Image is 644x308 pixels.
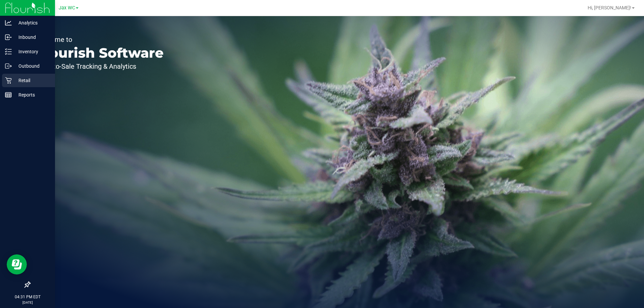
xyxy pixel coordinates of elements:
[59,5,75,11] span: Jax WC
[12,76,52,84] p: Retail
[5,34,12,41] inline-svg: Inbound
[7,254,27,274] iframe: Resource center
[12,62,52,70] p: Outbound
[12,33,52,41] p: Inbound
[12,48,52,56] p: Inventory
[36,63,164,70] p: Seed-to-Sale Tracking & Analytics
[36,36,164,43] p: Welcome to
[36,46,164,60] p: Flourish Software
[588,5,631,10] span: Hi, [PERSON_NAME]!
[12,19,52,27] p: Analytics
[5,91,12,98] inline-svg: Reports
[12,91,52,99] p: Reports
[5,19,12,26] inline-svg: Analytics
[3,300,52,305] p: [DATE]
[3,294,52,300] p: 04:31 PM EDT
[5,48,12,55] inline-svg: Inventory
[5,63,12,69] inline-svg: Outbound
[5,77,12,84] inline-svg: Retail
